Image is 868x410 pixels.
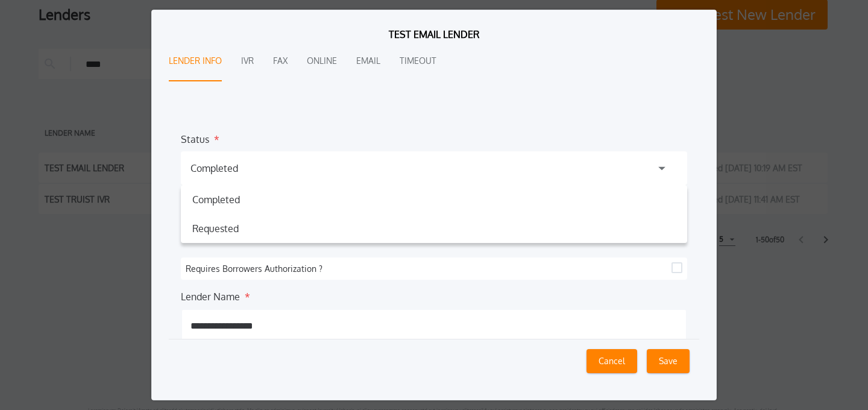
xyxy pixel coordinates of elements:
label: Requires Borrowers Authorization ? [186,262,672,275]
label: Status [181,132,209,142]
label: Lender Name [181,289,240,299]
button: Lender Info [169,42,222,81]
button: Cancel [587,349,637,373]
h2: TEST EMAIL LENDER [169,27,700,42]
a: Requested [181,214,688,243]
h1: Completed [183,192,250,207]
button: Timeout [400,42,436,81]
button: Save [647,349,690,373]
button: IVR [241,42,254,81]
button: Completed [181,151,688,185]
button: Fax [273,42,288,81]
button: Email [356,42,380,81]
div: Completed [190,161,238,175]
label: Aliases [181,185,211,195]
h1: Requested [183,221,248,236]
a: Completed [181,185,688,214]
button: Online [307,42,337,81]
